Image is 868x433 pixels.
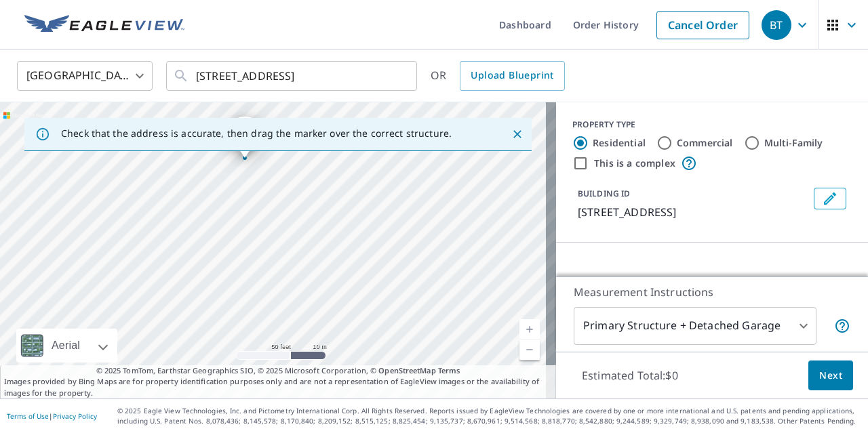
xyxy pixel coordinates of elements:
[594,157,675,170] label: This is a complex
[656,11,749,39] a: Cancel Order
[762,10,791,40] div: BT
[17,57,153,95] div: [GEOGRAPHIC_DATA]
[509,125,526,143] button: Close
[571,360,689,390] p: Estimated Total: $0
[519,339,540,360] a: Current Level 19, Zoom Out
[460,61,564,91] a: Upload Blueprint
[519,319,540,339] a: Current Level 19, Zoom In
[53,411,97,421] a: Privacy Policy
[808,360,853,391] button: Next
[819,367,842,384] span: Next
[96,365,460,377] span: © 2025 TomTom, Earthstar Geographics SIO, © 2025 Microsoft Corporation, ©
[471,67,553,84] span: Upload Blueprint
[834,318,850,334] span: Your report will include the primary structure and a detached garage if one exists.
[7,411,49,421] a: Terms of Use
[578,188,630,199] p: BUILDING ID
[677,136,733,150] label: Commercial
[572,119,852,131] div: PROPERTY TYPE
[578,204,808,220] p: [STREET_ADDRESS]
[47,329,84,363] div: Aerial
[16,329,117,363] div: Aerial
[7,412,97,420] p: |
[574,284,850,300] p: Measurement Instructions
[196,57,389,95] input: Search by address or latitude-longitude
[117,406,861,426] p: © 2025 Eagle View Technologies, Inc. and Pictometry International Corp. All Rights Reserved. Repo...
[814,188,846,209] button: Edit building 1
[431,61,565,91] div: OR
[593,136,646,150] label: Residential
[764,136,823,150] label: Multi-Family
[378,365,435,375] a: OpenStreetMap
[61,127,452,140] p: Check that the address is accurate, then drag the marker over the correct structure.
[24,15,184,35] img: EV Logo
[438,365,460,375] a: Terms
[574,307,816,345] div: Primary Structure + Detached Garage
